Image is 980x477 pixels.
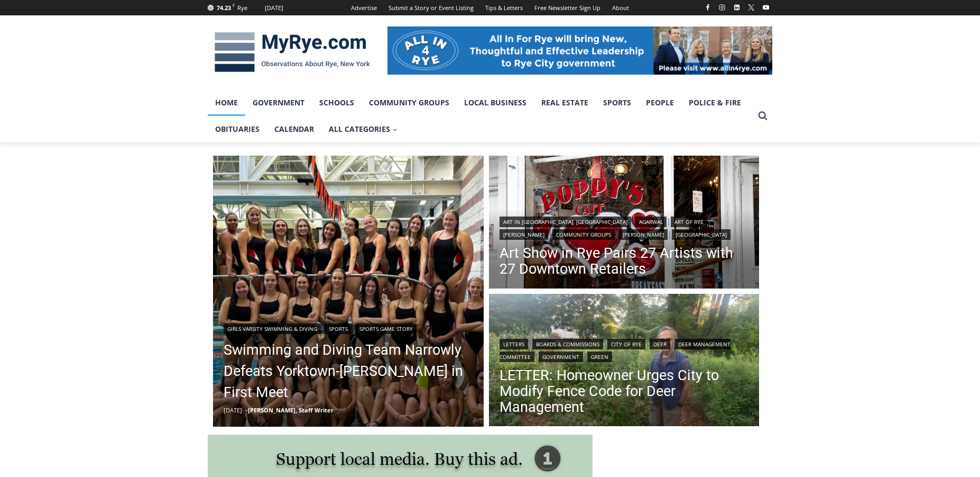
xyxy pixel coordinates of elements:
img: (PHOTO: Poppy's Cafe. The window of this beloved Rye staple is painted for different events throu... [489,156,760,291]
img: (PHOTO: The 2024 Rye - Rye Neck - Blind Brook Varsity Swimming Team.) [213,156,484,427]
a: Read More LETTER: Homeowner Urges City to Modify Fence Code for Deer Management [489,294,760,429]
a: Deer [650,339,670,349]
div: [DATE] [265,3,283,13]
a: Home [208,89,245,116]
a: Sports [325,323,352,334]
div: | | | | | | [500,337,749,362]
a: Linkedin [731,1,743,14]
a: Local Business [457,89,534,116]
a: Calendar [267,116,321,142]
a: Community Groups [362,89,457,116]
a: Art of Rye [671,217,707,227]
a: X [745,1,757,14]
a: Obituaries [208,116,267,142]
a: Art Show in Rye Pairs 27 Artists with 27 Downtown Retailers [500,245,749,277]
a: All Categories [321,116,405,142]
a: People [639,89,681,116]
a: Read More Art Show in Rye Pairs 27 Artists with 27 Downtown Retailers [489,156,760,291]
span: All Categories [329,123,397,135]
a: Art in [GEOGRAPHIC_DATA], [GEOGRAPHIC_DATA] [500,217,631,227]
a: Girls Varsity Swimming & Diving [224,323,321,334]
a: Sports Game Story [356,323,417,334]
nav: Primary Navigation [208,89,753,143]
a: Green [587,352,612,362]
a: Swimming and Diving Team Narrowly Defeats Yorktown-[PERSON_NAME] in First Meet [224,339,473,403]
a: Government [245,89,312,116]
div: | | | | | | [500,214,749,240]
a: Agarwal [635,217,667,227]
a: Real Estate [534,89,596,116]
a: Police & Fire [681,89,748,116]
button: View Search Form [753,106,772,125]
a: [PERSON_NAME] [619,229,668,240]
a: Instagram [716,1,728,14]
a: Community Groups [552,229,615,240]
a: Sports [596,89,639,116]
span: 74.23 [217,4,231,12]
a: Schools [312,89,362,116]
img: MyRye.com [208,25,377,80]
a: City of Rye [607,339,645,349]
a: Government [539,352,583,362]
a: Boards & Commissions [532,339,603,349]
span: – [245,406,248,414]
a: [PERSON_NAME] [500,229,548,240]
a: [PERSON_NAME], Staff Writer [248,406,334,414]
a: Letters [500,339,528,349]
a: [GEOGRAPHIC_DATA] [672,229,731,240]
a: LETTER: Homeowner Urges City to Modify Fence Code for Deer Management [500,367,749,415]
div: | | [224,321,473,334]
a: YouTube [760,1,772,14]
span: F [233,2,235,8]
a: Facebook [701,1,714,14]
img: (PHOTO: Shankar Narayan in his native plant perennial garden on Manursing Way in Rye on Sunday, S... [489,294,760,429]
div: Rye [237,3,247,13]
img: All in for Rye [387,26,772,74]
time: [DATE] [224,406,242,414]
a: Read More Swimming and Diving Team Narrowly Defeats Yorktown-Somers in First Meet [213,156,484,427]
